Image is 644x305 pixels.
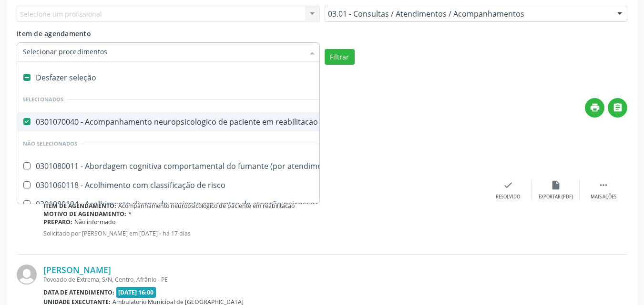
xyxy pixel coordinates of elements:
[328,9,608,19] span: 03.01 - Consultas / Atendimentos / Acompanhamentos
[539,194,573,200] div: Exportar (PDF)
[496,194,520,200] div: Resolvido
[325,49,355,65] button: Filtrar
[608,98,627,118] button: 
[43,288,114,296] b: Data de atendimento:
[43,210,126,218] b: Motivo de agendamento:
[613,102,623,113] i: 
[43,202,116,210] b: Item de agendamento:
[43,229,484,237] p: Solicitado por [PERSON_NAME] em [DATE] - há 17 dias
[591,194,616,200] div: Mais ações
[43,265,111,275] a: [PERSON_NAME]
[118,202,295,210] span: Acompanhamento neuropsicologico de paciente em reabilitacao
[585,98,604,118] button: print
[116,287,156,298] span: [DATE] 16:00
[43,275,484,284] div: Povoado de Extrema, S/N, Centro, Afrânio - PE
[590,102,600,113] i: print
[23,42,304,61] input: Selecionar procedimentos
[598,180,609,190] i: 
[74,218,115,226] span: Não informado
[503,180,513,190] i: check
[17,29,91,38] span: Item de agendamento
[43,218,72,226] b: Preparo:
[551,180,561,190] i: insert_drive_file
